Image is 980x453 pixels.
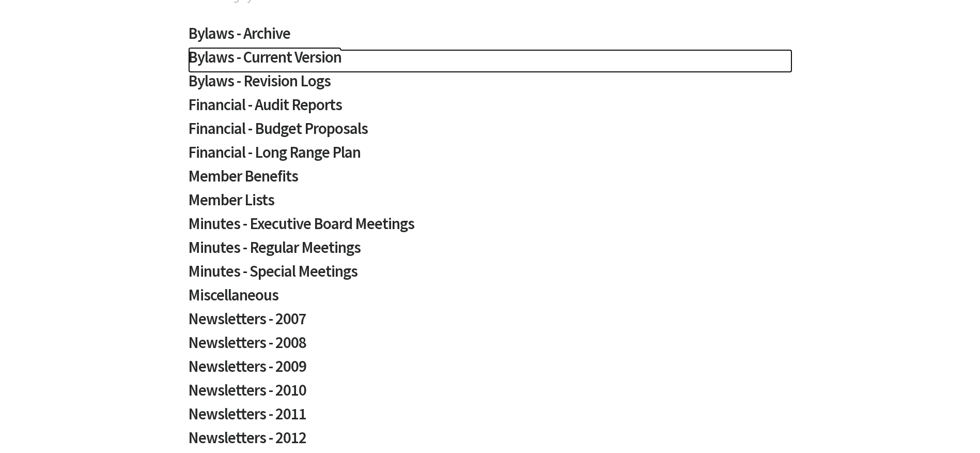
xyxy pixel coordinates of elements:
a: Member Benefits [188,168,792,192]
a: Financial - Budget Proposals [188,120,792,144]
a: Bylaws - Revision Logs [188,73,792,97]
a: Bylaws - Current Version [188,49,792,73]
a: Minutes - Regular Meetings [188,239,792,263]
a: Newsletters - 2009 [188,358,792,382]
a: Bylaws - Archive [188,25,792,49]
a: Newsletters - 2008 [188,335,792,358]
a: Miscellaneous [188,287,792,311]
a: Member Lists [188,192,792,216]
a: Minutes - Executive Board Meetings [188,216,792,239]
a: Minutes - Special Meetings [188,263,792,287]
a: Financial - Long Range Plan [188,144,792,168]
a: Newsletters - 2010 [188,382,792,406]
a: Newsletters - 2007 [188,311,792,335]
a: Newsletters - 2011 [188,406,792,430]
a: Financial - Audit Reports [188,97,792,120]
